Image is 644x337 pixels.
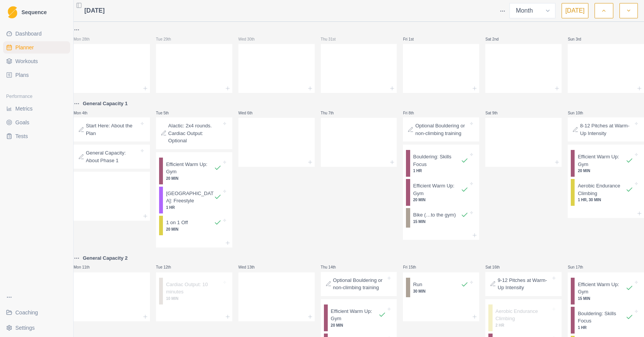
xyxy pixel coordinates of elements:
p: 20 MIN [413,197,469,203]
div: Aerobic Endurance Climbing2 HR [488,304,559,331]
p: 30 MIN [413,288,469,294]
div: Efficient Warm Up: Gym15 MIN [571,278,641,304]
a: Goals [3,116,70,129]
div: General Capacity: About Phase 1 [74,145,150,169]
p: 1 HR [166,205,222,210]
a: Metrics [3,103,70,115]
span: Metrics [15,105,33,112]
a: Tests [3,130,70,142]
button: [DATE] [562,3,588,18]
div: Efficient Warm Up: Gym20 MIN [159,158,229,184]
p: Thu 31st [321,36,344,42]
p: 1 HR [578,325,633,330]
p: Efficient Warm Up: Gym [331,308,379,322]
p: 15 MIN [578,296,633,301]
p: Wed 13th [238,264,261,270]
p: 20 MIN [578,168,633,174]
p: General Capacity 1 [83,100,128,107]
span: Planner [15,44,34,51]
p: 20 MIN [166,176,222,181]
p: 15 MIN [413,219,469,225]
span: Coaching [15,309,38,316]
div: Bouldering: Skills Focus1 HR [406,150,476,177]
span: Plans [15,71,29,79]
a: Plans [3,69,70,81]
p: Fri 8th [403,110,426,116]
div: Alactic: 2x4 rounds. Cardiac Output: Optional [156,117,232,149]
p: Tue 5th [156,110,179,116]
span: Workouts [15,57,38,65]
div: Start Here: About the Plan [74,117,150,142]
p: Optional Bouldering or non-climbing training [333,277,386,291]
p: Aerobic Endurance Climbing [578,182,626,197]
p: Efficient Warm Up: Gym [578,281,626,296]
button: Settings [3,322,70,334]
p: Sat 9th [485,110,508,116]
p: Run [413,281,422,288]
p: Bouldering: Skills Focus [413,153,461,168]
div: Efficient Warm Up: Gym20 MIN [406,179,476,206]
p: Thu 7th [321,110,344,116]
a: Coaching [3,306,70,319]
p: Sat 2nd [485,36,508,42]
div: Bike (…to the gym)15 MIN [406,208,476,228]
div: Aerobic Endurance Climbing1 HR, 30 MIN [571,179,641,206]
a: Workouts [3,55,70,67]
p: Fri 15th [403,264,426,270]
div: Optional Bouldering or non-climbing training [403,117,479,142]
div: Optional Bouldering or non-climbing training [321,272,397,296]
p: Optional Bouldering or non-climbing training [415,122,468,137]
p: 20 MIN [331,322,386,328]
p: Mon 28th [74,36,97,42]
p: Bike (…to the gym) [413,211,456,219]
div: Run30 MIN [406,278,476,297]
span: Sequence [21,10,47,15]
div: [GEOGRAPHIC_DATA]: Freestyle1 HR [159,187,229,213]
p: 20 MIN [166,226,222,232]
span: [DATE] [84,6,105,15]
p: Tue 29th [156,36,179,42]
p: Efficient Warm Up: Gym [166,161,214,176]
div: Efficient Warm Up: Gym20 MIN [324,304,394,331]
p: Sun 17th [568,264,591,270]
p: Cardiac Output: 10 minutes [166,281,222,296]
div: Cardiac Output: 10 minutes10 MIN [159,278,229,304]
p: 1 on 1 Off [166,219,188,226]
p: [GEOGRAPHIC_DATA]: Freestyle [166,190,214,205]
p: Tue 12th [156,264,179,270]
p: Bouldering: Skills Focus [578,310,626,325]
p: Fri 1st [403,36,426,42]
p: 1 HR, 30 MIN [578,197,633,203]
div: 1 on 1 Off20 MIN [159,216,229,235]
p: Aerobic Endurance Climbing [496,308,551,322]
div: 9-12 Pitches at Warm-Up Intensity [485,272,562,296]
p: 2 HR [496,322,551,328]
p: General Capacity 2 [83,254,128,262]
p: 8-12 Pitches at Warm-Up Intensity [580,122,633,137]
p: Wed 6th [238,110,261,116]
p: Thu 14th [321,264,344,270]
div: Bouldering: Skills Focus1 HR [571,307,641,334]
span: Dashboard [15,30,42,37]
span: Tests [15,132,28,140]
div: Efficient Warm Up: Gym20 MIN [571,150,641,177]
p: 1 HR [413,168,469,174]
p: Sat 16th [485,264,508,270]
p: Efficient Warm Up: Gym [578,153,626,168]
p: 10 MIN [166,296,222,301]
p: Sun 3rd [568,36,591,42]
p: Efficient Warm Up: Gym [413,182,461,197]
a: Dashboard [3,28,70,40]
p: Wed 30th [238,36,261,42]
p: General Capacity: About Phase 1 [86,149,139,164]
a: LogoSequence [3,3,70,21]
p: Alactic: 2x4 rounds. Cardiac Output: Optional [168,122,222,145]
a: Planner [3,41,70,54]
img: Logo [8,6,17,19]
p: 9-12 Pitches at Warm-Up Intensity [498,277,551,291]
div: Performance [3,90,70,103]
div: 8-12 Pitches at Warm-Up Intensity [568,117,644,142]
p: Mon 4th [74,110,97,116]
span: Goals [15,119,30,126]
p: Mon 11th [74,264,97,270]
